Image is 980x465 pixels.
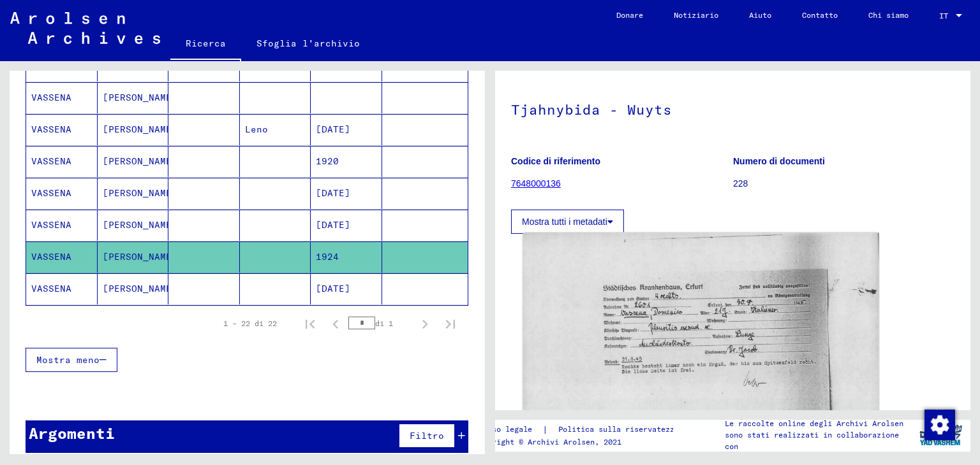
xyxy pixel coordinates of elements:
[31,283,71,294] font: VASSENA
[474,437,621,447] font: Copyright © Archivi Arolsen, 2021
[917,419,965,451] img: yv_logo.png
[170,28,241,61] a: Ricerca
[103,187,177,199] font: [PERSON_NAME]
[31,219,71,231] font: VASSENA
[749,10,771,20] font: Aiuto
[316,219,350,231] font: [DATE]
[548,423,694,436] a: Politica sulla riservatezza
[511,101,672,118] font: Tjahnybida - Wuyts
[410,430,444,441] font: Filtro
[511,178,561,189] a: 7648000136
[939,11,948,20] font: IT
[31,251,71,262] font: VASSENA
[31,92,71,103] font: VASSENA
[316,251,339,262] font: 1924
[868,10,909,20] font: Chi siamo
[725,418,903,428] font: Le raccolte online degli Archivi Arolsen
[297,311,323,336] button: Prima pagina
[103,124,177,135] font: [PERSON_NAME]
[323,311,348,336] button: Pagina precedente
[103,251,177,262] font: [PERSON_NAME]
[31,155,71,167] font: VASSENA
[412,311,438,336] button: Pagina successiva
[522,217,607,227] font: Mostra tutti i metadati
[103,92,177,103] font: [PERSON_NAME]
[103,155,177,167] font: [PERSON_NAME]
[103,219,177,231] font: [PERSON_NAME]
[438,311,463,336] button: Ultima pagina
[733,178,748,189] font: 228
[186,38,226,49] font: Ricerca
[36,354,100,366] font: Mostra meno
[375,318,393,328] font: di 1
[223,318,277,328] font: 1 – 22 di 22
[26,348,117,372] button: Mostra meno
[241,28,375,59] a: Sfoglia l'archivio
[725,430,899,451] font: sono stati realizzati in collaborazione con
[474,423,542,436] a: Avviso legale
[31,187,71,199] font: VASSENA
[511,210,624,234] button: Mostra tutti i metadati
[924,409,954,440] div: Modifica consenso
[802,10,838,20] font: Contatto
[316,155,339,167] font: 1920
[558,424,679,434] font: Politica sulla riservatezza
[674,10,718,20] font: Notiziario
[316,124,350,135] font: [DATE]
[256,38,360,49] font: Sfoglia l'archivio
[103,283,177,294] font: [PERSON_NAME]
[733,156,825,166] font: Numero di documenti
[542,424,548,435] font: |
[31,124,71,135] font: VASSENA
[474,424,532,434] font: Avviso legale
[29,424,115,443] font: Argomenti
[316,187,350,199] font: [DATE]
[245,124,268,135] font: Leno
[316,283,350,294] font: [DATE]
[399,424,455,448] button: Filtro
[924,410,955,440] img: Modifica consenso
[10,12,160,44] img: Arolsen_neg.svg
[511,156,600,166] font: Codice di riferimento
[616,10,643,20] font: Donare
